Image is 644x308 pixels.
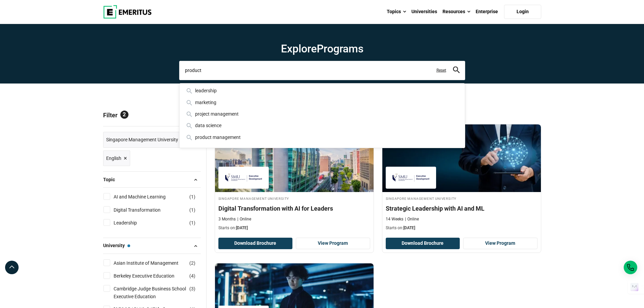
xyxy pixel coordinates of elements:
span: ( ) [189,219,195,227]
a: Login [504,5,541,19]
img: Digital Transformation with AI for Leaders | Online Digital Course [215,124,374,192]
div: leadership [185,87,459,94]
h4: Singapore Management University [218,195,370,201]
a: AI and Machine Learning [114,193,179,200]
span: ( ) [189,272,195,280]
img: Singapore Management University [389,170,433,185]
a: English × [103,150,130,166]
div: data science [185,122,459,129]
button: University [103,241,201,251]
span: [DATE] [236,226,248,230]
h4: Singapore Management University [386,195,538,201]
div: project management [185,110,459,118]
h4: Digital Transformation with AI for Leaders [218,204,370,213]
a: Leadership Course by Singapore Management University - September 30, 2025 Singapore Management Un... [382,124,541,235]
p: 3 Months [218,216,236,222]
img: Singapore Management University [222,170,266,185]
span: Topic [103,176,120,183]
button: search [453,67,460,74]
span: ( ) [189,206,195,214]
h4: Strategic Leadership with AI and ML [386,204,538,213]
h1: Explore [179,42,465,55]
p: Filter [103,104,201,126]
span: ( ) [189,285,195,292]
a: Asian Institute of Management [114,259,192,267]
a: Singapore Management University × [103,132,187,148]
div: marketing [185,99,459,106]
button: Download Brochure [386,238,460,249]
div: product management [185,134,459,141]
span: Programs [317,42,363,55]
a: search [453,68,460,75]
a: Leadership [114,219,150,227]
span: 1 [191,207,194,213]
p: Online [237,216,251,222]
p: Starts on: [386,225,538,231]
span: 4 [191,273,194,279]
p: Starts on: [218,225,370,231]
p: Online [405,216,419,222]
a: Reset search [436,68,446,73]
a: View Program [463,238,538,249]
input: search-page [179,61,465,80]
a: Cambridge Judge Business School Executive Education [114,285,200,300]
span: Singapore Management University [106,136,178,143]
span: English [106,155,121,162]
span: [DATE] [403,226,415,230]
span: 3 [191,286,194,291]
a: View Program [296,238,370,249]
span: University [103,242,130,249]
a: Digital Transformation [114,206,174,214]
button: Download Brochure [218,238,293,249]
span: 2 [191,260,194,266]
a: Digital Course by Singapore Management University - September 30, 2025 Singapore Management Unive... [215,124,374,235]
span: 1 [191,194,194,199]
img: Strategic Leadership with AI and ML | Online Leadership Course [382,124,541,192]
span: 1 [191,220,194,226]
span: × [124,153,127,163]
span: 2 [120,111,128,119]
p: 14 Weeks [386,216,403,222]
button: Topic [103,174,201,185]
span: ( ) [189,193,195,200]
span: ( ) [189,259,195,267]
a: Berkeley Executive Education [114,272,188,280]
